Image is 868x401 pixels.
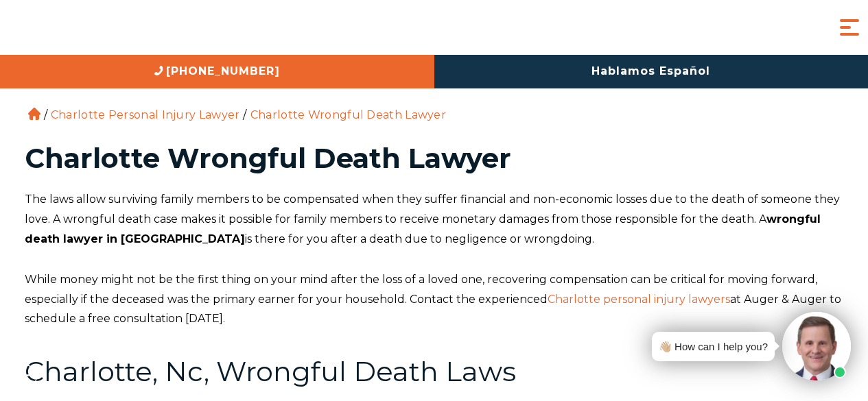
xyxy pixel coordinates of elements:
[25,273,817,306] span: While money might not be the first thing on your mind after the loss of a loved one, recovering c...
[25,212,821,245] b: wrongful death lawyer in [GEOGRAPHIC_DATA]
[245,232,594,245] span: is there for you after a death due to negligence or wrongdoing.
[659,337,768,356] div: 👋🏼 How can I help you?
[51,108,240,121] a: Charlotte Personal Injury Lawyer
[836,14,863,41] button: Menu
[247,108,449,121] li: Charlotte Wrongful Death Lawyer
[10,15,175,40] img: Auger & Auger Accident and Injury Lawyers Logo
[28,108,40,120] a: Home
[25,193,840,226] span: The laws allow surviving family members to be compensated when they suffer financial and non-econ...
[25,145,844,172] h1: Charlotte Wrongful Death Lawyer
[782,312,851,380] img: Intaker widget Avatar
[25,354,516,388] span: Charlotte, Nc, Wrongful Death Laws
[548,293,730,306] a: Charlotte personal injury lawyers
